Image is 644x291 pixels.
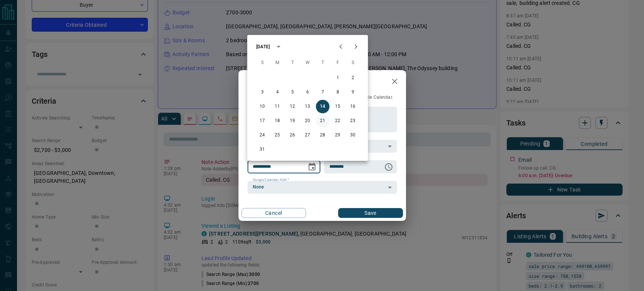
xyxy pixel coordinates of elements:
[348,39,363,54] button: Next month
[331,114,344,128] button: 22
[255,55,269,70] span: Sunday
[241,208,306,218] button: Cancel
[255,86,269,99] button: 3
[272,40,285,53] button: calendar view is open, switch to year view
[301,114,314,128] button: 20
[331,100,344,113] button: 15
[316,55,329,70] span: Thursday
[271,114,284,128] button: 18
[255,129,269,142] button: 24
[346,114,360,128] button: 23
[286,55,299,70] span: Tuesday
[286,86,299,99] button: 5
[238,70,287,94] h2: Edit Task
[301,129,314,142] button: 27
[271,129,284,142] button: 25
[286,114,299,128] button: 19
[338,208,403,218] button: Save
[255,143,269,156] button: 31
[255,100,269,113] button: 10
[316,100,329,113] button: 14
[247,181,397,194] div: None
[304,159,320,175] button: Choose date, selected date is Aug 14, 2025
[271,100,284,113] button: 11
[286,100,299,113] button: 12
[346,71,360,85] button: 2
[331,86,344,99] button: 8
[286,129,299,142] button: 26
[316,114,329,128] button: 21
[346,129,360,142] button: 30
[253,178,289,182] label: Google Calendar Alert
[346,55,360,70] span: Saturday
[316,86,329,99] button: 7
[381,159,396,175] button: Choose time, selected time is 6:00 AM
[271,55,284,70] span: Monday
[331,71,344,85] button: 1
[346,100,360,113] button: 16
[271,86,284,99] button: 4
[333,39,348,54] button: Previous month
[331,55,344,70] span: Friday
[301,55,314,70] span: Wednesday
[316,129,329,142] button: 28
[255,114,269,128] button: 17
[346,86,360,99] button: 9
[301,86,314,99] button: 6
[256,43,270,50] div: [DATE]
[331,129,344,142] button: 29
[301,100,314,113] button: 13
